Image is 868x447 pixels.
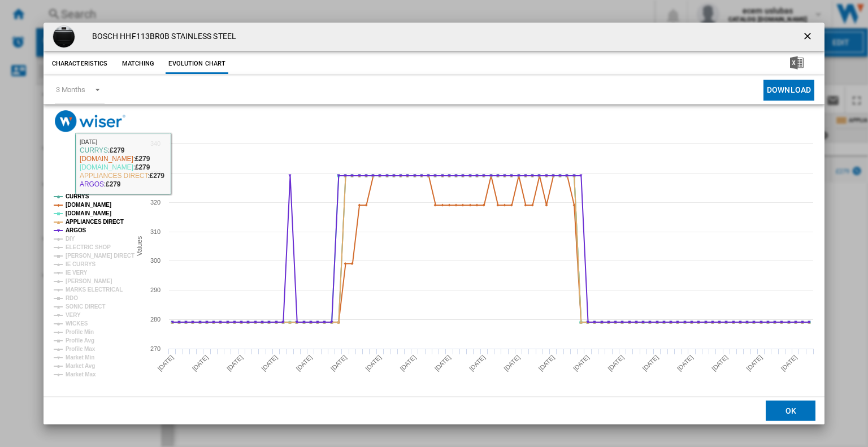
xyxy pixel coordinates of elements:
tspan: ARGOS [66,227,86,233]
tspan: [DATE] [745,354,763,372]
tspan: Market Max [66,371,96,377]
tspan: [DATE] [156,354,175,372]
tspan: [DATE] [502,354,521,372]
tspan: [DATE] [606,354,625,372]
tspan: [DATE] [260,354,279,372]
tspan: [DATE] [364,354,383,372]
tspan: 270 [150,345,160,352]
tspan: Profile Avg [66,337,94,344]
tspan: 300 [150,257,160,264]
tspan: IE CURRYS [66,261,96,267]
img: 7665675_R_Z001A [53,25,75,48]
tspan: Profile Min [66,329,94,335]
tspan: DIY [66,236,75,242]
tspan: [PERSON_NAME] [66,278,112,284]
tspan: 330 [150,170,160,176]
button: Download in Excel [772,54,822,74]
button: Characteristics [49,54,111,74]
tspan: [DATE] [468,354,487,372]
img: logo_wiser_300x94.png [55,110,125,132]
tspan: [DOMAIN_NAME] [66,202,111,208]
tspan: 310 [150,228,160,235]
tspan: MARKS ELECTRICAL [66,287,123,293]
tspan: 280 [150,316,160,323]
img: excel-24x24.png [790,56,804,70]
tspan: [DATE] [433,354,452,372]
tspan: APPLIANCES DIRECT [66,219,124,225]
button: OK [766,401,815,421]
div: 3 Months [56,85,85,94]
tspan: [DATE] [225,354,244,372]
tspan: Values [135,236,143,256]
tspan: [DATE] [295,354,314,372]
tspan: 340 [150,140,160,147]
tspan: [DATE] [780,354,798,372]
tspan: [DATE] [572,354,591,372]
button: getI18NText('BUTTONS.CLOSE_DIALOG') [797,25,820,48]
tspan: SONIC DIRECT [66,303,105,310]
tspan: [DATE] [398,354,417,372]
button: Download [763,80,814,101]
tspan: VERY [66,312,81,318]
tspan: Market Min [66,354,94,361]
tspan: ELECTRIC SHOP [66,244,111,250]
tspan: Profile Max [66,346,96,352]
tspan: Market Avg [66,363,95,369]
tspan: [DATE] [710,354,729,372]
tspan: [DATE] [641,354,659,372]
md-dialog: Product popup [44,23,824,425]
button: Matching [113,54,163,74]
tspan: IE VERY [66,270,88,276]
tspan: 290 [150,287,160,293]
tspan: CURRYS [66,193,89,199]
tspan: [PERSON_NAME] DIRECT [66,253,134,259]
tspan: [DATE] [537,354,556,372]
h4: BOSCH HHF113BR0B STAINLESS STEEL [86,31,236,42]
tspan: RDO [66,295,78,301]
tspan: 320 [150,199,160,206]
tspan: [DATE] [191,354,210,372]
button: Evolution chart [166,54,228,74]
tspan: WICKES [66,320,88,327]
tspan: [DATE] [676,354,695,372]
tspan: [DATE] [329,354,348,372]
ng-md-icon: getI18NText('BUTTONS.CLOSE_DIALOG') [802,31,815,44]
tspan: [DOMAIN_NAME] [66,210,111,216]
